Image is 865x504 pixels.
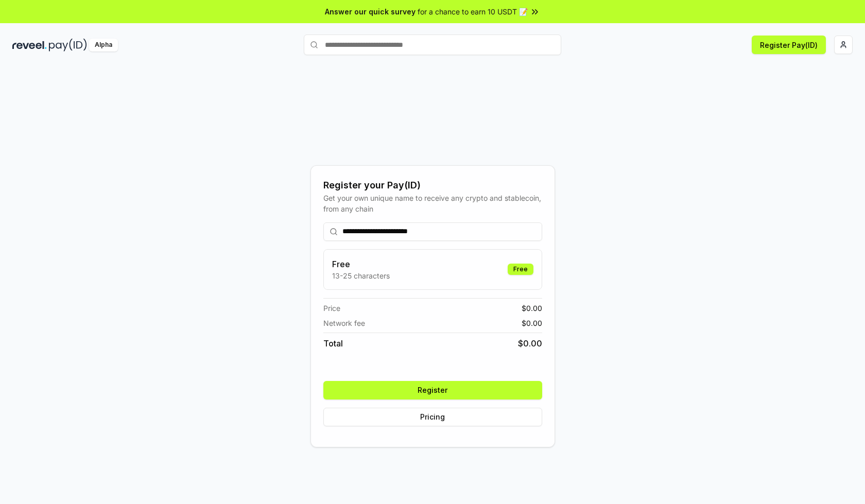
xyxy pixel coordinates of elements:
span: $ 0.00 [522,303,542,314]
p: 13-25 characters [332,270,390,281]
div: Alpha [89,39,118,51]
span: for a chance to earn 10 USDT 📝 [418,6,528,17]
div: Get your own unique name to receive any crypto and stablecoin, from any chain [323,193,542,214]
div: Register your Pay(ID) [323,178,542,193]
span: Answer our quick survey [325,6,416,17]
span: Network fee [323,318,365,328]
span: Total [323,337,343,350]
div: Free [508,264,533,275]
h3: Free [332,258,390,270]
span: $ 0.00 [518,337,542,350]
button: Pricing [323,408,542,426]
button: Register Pay(ID) [752,36,826,54]
img: reveel_dark [12,39,47,51]
button: Register [323,381,542,399]
img: pay_id [49,39,87,51]
span: $ 0.00 [522,318,542,328]
span: Price [323,303,340,314]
